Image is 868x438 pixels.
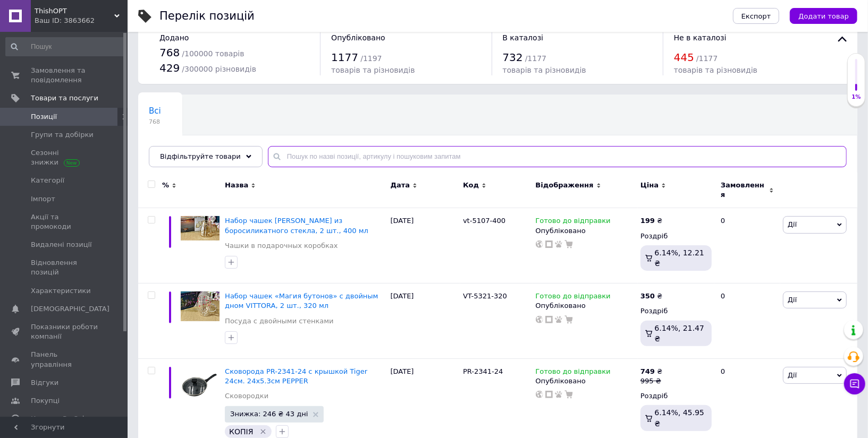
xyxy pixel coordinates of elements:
[696,54,718,63] span: / 1177
[31,258,98,277] span: Відновлення позицій
[798,12,849,20] span: Додати товар
[181,216,220,241] img: Набор чашек AMBER BROOK из боросиликатного стекла, 2 шт., 400 мл
[848,93,865,101] div: 1%
[31,286,91,296] span: Характеристики
[31,194,55,204] span: Імпорт
[159,33,189,42] span: Додано
[641,216,662,226] div: ₴
[268,146,847,167] input: Пошук по назві позиції, артикулу і пошуковим запитам
[331,66,415,74] span: товарів та різновидів
[844,373,865,394] button: Чат з покупцем
[641,291,662,301] div: ₴
[733,8,780,24] button: Експорт
[721,181,766,200] span: Замовлення
[641,306,712,316] div: Роздріб
[160,152,241,160] span: Відфільтруйте товари
[655,408,704,427] span: 6.14%, 45.95 ₴
[463,367,503,375] span: PR-2341-24
[525,54,546,63] span: / 1177
[641,367,655,375] b: 749
[503,33,544,42] span: В каталозі
[641,367,662,376] div: ₴
[503,66,586,74] span: товарів та різновидів
[31,322,98,341] span: Показники роботи компанії
[35,6,114,16] span: ThishOPT
[31,304,109,314] span: [DEMOGRAPHIC_DATA]
[230,410,308,417] span: Знижка: 246 ₴ 43 дні
[31,414,88,424] span: Каталог ProSale
[641,376,662,386] div: 995 ₴
[162,181,169,190] span: %
[331,33,385,42] span: Опубліковано
[149,106,161,116] span: Всі
[225,217,368,234] a: Набор чашек [PERSON_NAME] из боросиликатного стекла, 2 шт., 400 мл
[536,367,611,379] span: Готово до відправки
[331,51,358,64] span: 1177
[31,130,94,140] span: Групи та добірки
[655,324,704,343] span: 6.14%, 21.47 ₴
[360,54,382,63] span: / 1197
[641,231,712,241] div: Роздріб
[31,212,98,231] span: Акції та промокоди
[225,391,268,401] a: Сковородки
[35,16,128,25] div: Ваш ID: 3863662
[463,217,505,225] span: vt-5107-400
[790,8,857,24] button: Додати товар
[388,208,460,284] div: [DATE]
[463,181,479,190] span: Код
[641,181,659,190] span: Ціна
[149,118,161,126] span: 768
[225,241,338,251] a: Чашки в подарочных коробках
[741,12,771,20] span: Експорт
[714,208,780,284] div: 0
[788,220,797,228] span: Дії
[31,93,98,103] span: Товари та послуги
[159,46,180,59] span: 768
[225,292,378,310] a: Набор чашек «Магия бутонов» с двойным дном VITTORA, 2 шт., 320 мл
[536,292,611,303] span: Готово до відправки
[674,66,757,74] span: товарів та різновидів
[788,371,797,379] span: Дії
[229,427,253,436] span: КОПІЯ
[31,66,98,85] span: Замовлення та повідомлення
[641,391,712,401] div: Роздріб
[182,49,244,58] span: / 100000 товарів
[391,181,410,190] span: Дата
[225,316,333,326] a: Посуда с двойными стенками
[536,376,635,386] div: Опубліковано
[655,248,704,268] span: 6.14%, 12.21 ₴
[536,181,594,190] span: Відображення
[714,284,780,359] div: 0
[31,148,98,167] span: Сезонні знижки
[388,284,460,359] div: [DATE]
[503,51,523,64] span: 732
[181,291,220,321] img: Набор чашек «Магия бутонов» с двойным дном VITTORA, 2 шт., 320 мл
[181,367,220,406] img: Сковорода PR-2341-24 с крышкой Tiger 24см. 24x5.3см PEPPER
[31,350,98,369] span: Панель управління
[31,240,92,250] span: Видалені позиції
[159,62,180,74] span: 429
[536,217,611,228] span: Готово до відправки
[641,217,655,225] b: 199
[225,367,367,385] a: Сковорода PR-2341-24 с крышкой Tiger 24см. 24x5.3см PEPPER
[536,301,635,311] div: Опубліковано
[536,226,635,236] div: Опубліковано
[674,51,694,64] span: 445
[674,33,727,42] span: Не в каталозі
[31,112,57,122] span: Позиції
[641,292,655,300] b: 350
[182,65,256,73] span: / 300000 різновидів
[31,378,58,388] span: Відгуки
[259,427,267,436] svg: Видалити мітку
[788,296,797,304] span: Дії
[31,176,64,185] span: Категорії
[463,292,507,300] span: VT-5321-320
[159,11,255,22] div: Перелік позицій
[31,396,60,406] span: Покупці
[5,37,125,56] input: Пошук
[225,181,248,190] span: Назва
